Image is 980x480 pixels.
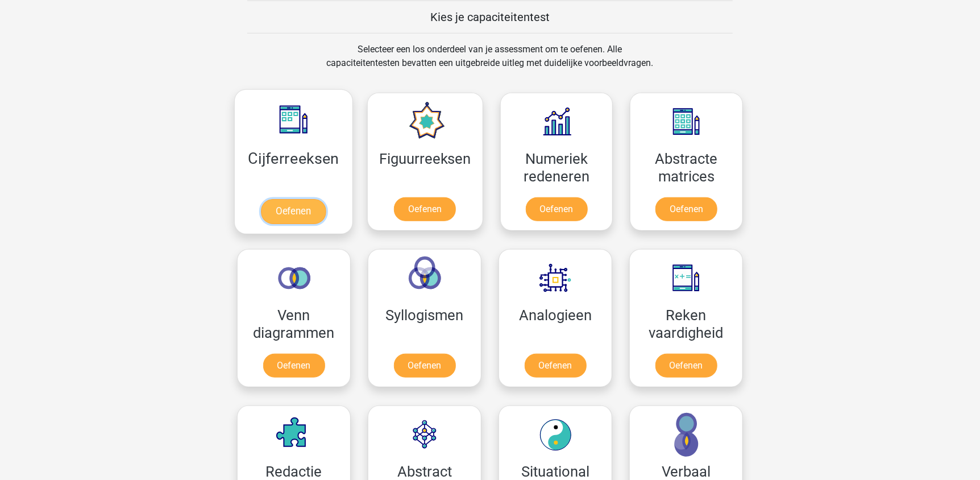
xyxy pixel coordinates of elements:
a: Oefenen [263,354,325,378]
div: Selecteer een los onderdeel van je assessment om te oefenen. Alle capaciteitentesten bevatten een... [315,43,664,84]
a: Oefenen [261,199,326,224]
a: Oefenen [526,197,588,221]
a: Oefenen [394,354,456,378]
h5: Kies je capaciteitentest [247,10,733,24]
a: Oefenen [655,197,717,221]
a: Oefenen [394,197,456,221]
a: Oefenen [655,354,717,378]
a: Oefenen [525,354,587,378]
